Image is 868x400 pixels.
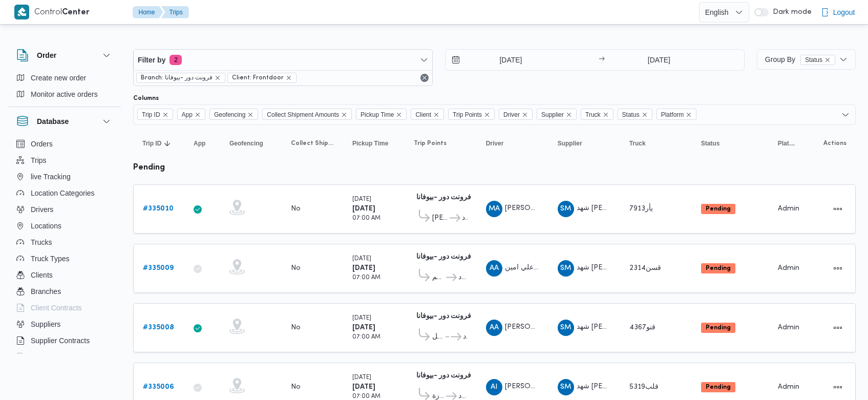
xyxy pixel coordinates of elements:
small: 07:00 AM [352,275,380,281]
span: Truck [581,109,613,120]
span: SM [560,260,571,277]
button: Database [16,115,113,128]
span: Trip ID; Sorted in descending order [142,139,161,148]
span: شهد [PERSON_NAME] [PERSON_NAME] [577,324,710,330]
button: live Tracking [12,169,117,185]
span: Trip ID [137,109,173,120]
span: Platform [661,109,684,120]
span: Trip Points [453,109,482,120]
button: Trip IDSorted in descending order [138,135,179,152]
div: No [291,383,301,392]
span: فرونت دور مسطرد [462,212,468,224]
button: Remove Trip ID from selection in this group [162,112,168,118]
button: Monitor active orders [12,86,117,102]
span: App [182,109,193,120]
button: Group ByStatusremove selected entity [757,49,856,70]
span: Collect Shipment Amounts [262,109,352,120]
a: #335006 [143,381,174,393]
div: Shahad Mustfi Ahmad Abadah Abas Hamodah [558,320,574,336]
span: Suppliers [31,318,60,330]
span: Driver [503,109,520,120]
button: Remove Client from selection in this group [433,112,439,118]
span: Pending [701,323,735,333]
span: live Tracking [31,171,71,183]
span: Truck Types [31,252,69,265]
button: Pickup Time [348,135,399,152]
span: Clients [31,269,53,281]
h3: Database [37,115,69,128]
a: #335010 [143,203,174,215]
span: Pending [701,204,735,214]
small: [DATE] [352,197,371,202]
button: Client Contracts [12,300,117,316]
span: SM [560,379,571,395]
div: Mustfi Ahmad Said Mustfi [486,201,502,217]
small: [DATE] [352,256,371,262]
button: Remove Driver from selection in this group [522,112,528,118]
button: Remove Collect Shipment Amounts from selection in this group [341,112,347,118]
span: Drivers [31,203,53,216]
span: Collect Shipment Amounts [291,139,334,148]
div: Ali Amain Muhammad Yhaii [486,260,502,277]
span: App [194,139,205,148]
small: 07:00 AM [352,334,380,340]
b: Pending [706,265,731,271]
span: Collect Shipment Amounts [267,109,339,120]
span: Branch: فرونت دور -بيوفانا [136,73,225,83]
b: [DATE] [352,384,375,390]
span: Monitor active orders [31,88,98,100]
span: SM [560,201,571,217]
span: Trips [31,154,47,166]
b: # 335009 [143,265,174,271]
span: SM [560,320,571,336]
button: App [189,135,215,152]
span: AA [490,260,499,277]
span: Pickup Time [361,109,394,120]
span: MA [489,201,500,217]
span: Create new order [31,72,86,84]
div: Shahad Mustfi Ahmad Abadah Abas Hamodah [558,379,574,395]
button: Truck [625,135,687,152]
span: شهد [PERSON_NAME] [PERSON_NAME] [577,264,710,271]
span: [PERSON_NAME] نجدى [505,324,581,330]
span: Geofencing [229,139,263,148]
button: Remove Trip Points from selection in this group [484,112,490,118]
span: Devices [31,351,56,363]
span: Trip Points [448,109,495,120]
span: فرونت دور مسطرد [458,271,468,284]
span: Truck [629,139,646,148]
span: Logout [833,6,855,18]
small: [DATE] [352,375,371,381]
span: Location Categories [31,187,95,199]
div: Abadallah Abadalsamaia Ahmad Biomai Najada [486,320,502,336]
span: [PERSON_NAME] [505,205,563,212]
span: قسم المقطم [432,271,444,284]
a: #335008 [143,322,174,334]
h3: Order [37,49,56,61]
span: Locations [31,220,61,232]
span: شهد [PERSON_NAME] [PERSON_NAME] [577,383,710,390]
span: Client Contracts [31,302,82,314]
span: قسن2314 [629,265,661,271]
span: Branch: فرونت دور -بيوفانا [141,73,213,82]
span: Admin [778,384,799,390]
button: Remove Supplier from selection in this group [566,112,572,118]
div: Shahad Mustfi Ahmad Abadah Abas Hamodah [558,260,574,277]
div: Abadalrahamun Ibrahem Jad Ibrahem [486,379,502,395]
span: Group By Status [765,55,835,64]
button: Truck Types [12,250,117,267]
span: Truck [585,109,601,120]
span: Geofencing [214,109,245,120]
span: Trip Points [414,139,447,148]
button: Geofencing [225,135,277,152]
button: Supplier Contracts [12,332,117,349]
span: Client: Frontdoor [227,73,297,83]
div: → [599,56,605,64]
button: Trips [12,152,117,169]
b: فرونت دور -بيوفانا [416,372,471,379]
b: Pending [706,325,731,331]
b: # 335006 [143,384,174,390]
span: Admin [778,205,799,212]
span: Trip ID [142,109,160,120]
button: Location Categories [12,185,117,201]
